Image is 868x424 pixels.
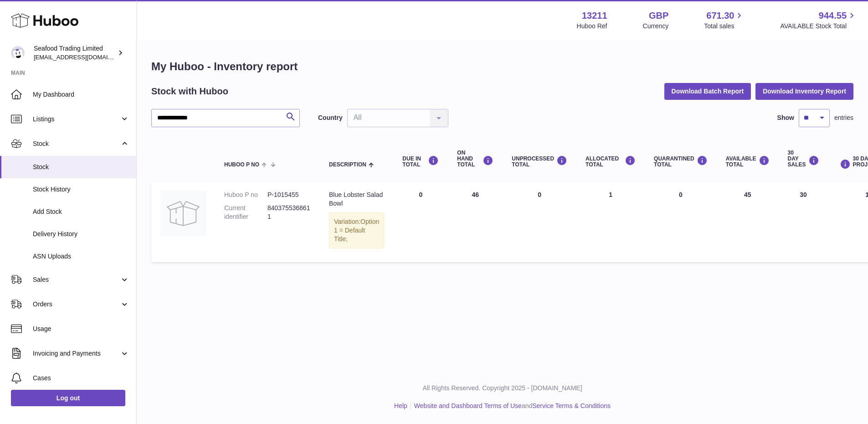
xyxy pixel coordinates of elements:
[267,191,311,199] dd: P-1015455
[679,191,683,198] span: 0
[649,10,668,22] strong: GBP
[414,402,522,409] a: Website and Dashboard Terms of Use
[151,59,853,74] h1: My Huboo - Inventory report
[329,212,384,248] div: Variation:
[512,155,567,168] div: UNPROCESSED Total
[33,252,129,261] span: ASN Uploads
[394,402,407,409] a: Help
[755,83,853,99] button: Download Inventory Report
[780,22,857,31] span: AVAILABLE Stock Total
[577,22,607,31] div: Huboo Ref
[33,325,129,333] span: Usage
[144,384,861,393] p: All Rights Reserved. Copyright 2025 - [DOMAIN_NAME]
[834,114,853,122] span: entries
[33,90,129,99] span: My Dashboard
[224,191,267,199] dt: Huboo P no
[11,46,25,60] img: online@rickstein.com
[457,150,493,168] div: ON HAND Total
[329,191,384,208] div: Blue Lobster Salad Bowl
[706,10,734,22] span: 671.30
[788,150,819,168] div: 30 DAY SALES
[411,402,611,410] li: and
[819,10,847,22] span: 944.55
[664,83,751,99] button: Download Batch Report
[329,162,366,168] span: Description
[532,402,611,409] a: Service Terms & Conditions
[654,155,708,168] div: QUARANTINED Total
[33,374,129,383] span: Cases
[224,162,259,168] span: Huboo P no
[576,181,645,262] td: 1
[726,155,770,168] div: AVAILABLE Total
[33,349,120,358] span: Invoicing and Payments
[717,181,779,262] td: 45
[779,181,828,262] td: 30
[448,181,503,262] td: 46
[11,390,125,406] a: Log out
[643,22,669,31] div: Currency
[33,230,129,238] span: Delivery History
[503,181,576,262] td: 0
[33,163,129,171] span: Stock
[267,204,311,221] dd: 8403755368611
[33,207,129,216] span: Add Stock
[33,115,120,124] span: Listings
[334,218,379,243] span: Option 1 = Default Title;
[402,155,439,168] div: DUE IN TOTAL
[34,44,116,62] div: Seafood Trading Limited
[318,114,343,122] label: Country
[33,185,129,194] span: Stock History
[704,22,745,31] span: Total sales
[33,140,120,148] span: Stock
[586,155,636,168] div: ALLOCATED Total
[33,300,120,309] span: Orders
[777,114,794,122] label: Show
[393,181,448,262] td: 0
[33,275,120,284] span: Sales
[224,204,267,221] dt: Current identifier
[582,10,607,22] strong: 13211
[151,85,228,98] h2: Stock with Huboo
[160,191,206,236] img: product image
[780,10,857,31] a: 944.55 AVAILABLE Stock Total
[704,10,745,31] a: 671.30 Total sales
[34,53,134,61] span: [EMAIL_ADDRESS][DOMAIN_NAME]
